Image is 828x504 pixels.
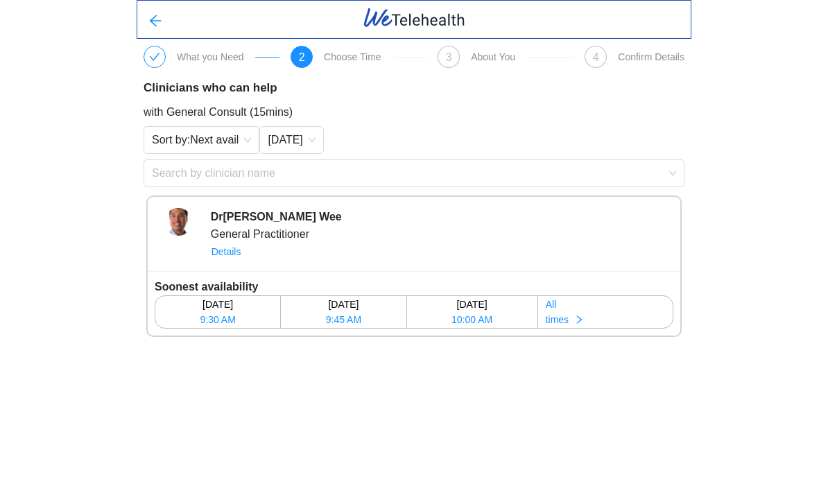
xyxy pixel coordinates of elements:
[148,14,162,30] span: arrow-left
[156,297,279,312] div: [DATE]
[152,130,251,150] span: Sort by: Next avail
[144,103,684,121] div: with General Consult (15mins)
[211,208,342,225] div: Dr [PERSON_NAME] Wee
[574,315,584,326] span: right
[538,296,673,328] button: Alltimesright
[618,51,684,62] div: Confirm Details
[164,208,192,236] img: UserFilesPublic%2FlwW1Pg3ODiebTZP3gVY0QmN0plD2%2Flogo%2Ffront%20cover-3%20left%20crop.jpg
[326,312,361,327] span: 9:45 AM
[471,51,515,62] div: About You
[149,51,160,62] span: check
[299,51,305,63] span: 2
[546,297,557,312] span: All
[281,296,406,328] button: [DATE]9:45 AM
[200,312,235,327] span: 9:30 AM
[155,281,258,293] b: Soonest availability
[144,79,684,98] div: Clinicians who can help
[211,225,342,243] div: General Practitioner
[446,51,452,63] span: 3
[137,6,173,33] button: arrow-left
[407,296,537,328] button: [DATE]10:00 AM
[211,243,247,260] button: Details
[324,51,381,62] div: Choose Time
[177,51,244,62] div: What you Need
[212,244,241,259] span: Details
[593,51,599,63] span: 4
[268,130,315,150] span: Today
[451,312,492,327] span: 10:00 AM
[282,297,405,312] div: [DATE]
[546,312,569,327] span: times
[408,297,537,312] div: [DATE]
[155,296,280,328] button: [DATE]9:30 AM
[362,6,467,29] img: WeTelehealth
